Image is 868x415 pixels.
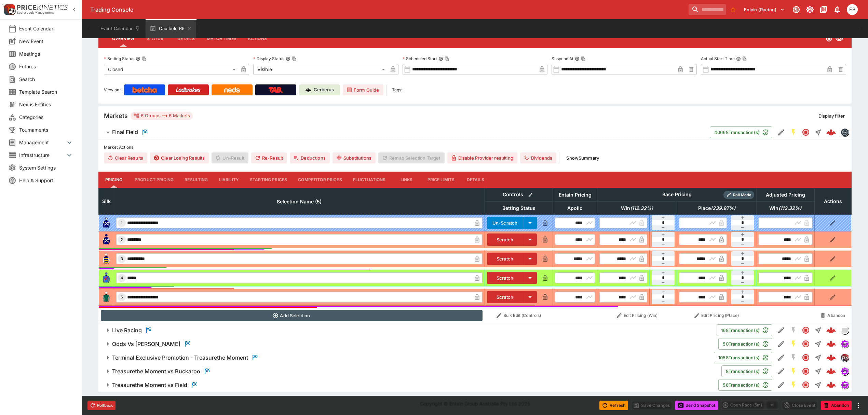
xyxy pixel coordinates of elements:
[104,84,121,95] label: View on :
[599,401,628,410] button: Refresh
[812,338,824,350] button: Straight
[826,366,836,376] div: f0aa8875-1ee1-4d2c-855d-9034bc67465c
[841,326,849,334] div: liveracing
[775,351,787,364] button: Edit Detail
[701,56,735,62] p: Actual Start Time
[814,110,849,121] button: Display filter
[711,204,735,212] em: ( 239.97 %)
[553,188,597,201] th: Entain Pricing
[19,25,73,32] span: Event Calendar
[269,198,329,206] span: Selection Name (5)
[119,256,124,261] span: 3
[778,204,801,212] em: ( 112.32 %)
[251,152,287,163] span: Re-Result
[804,3,816,16] button: Toggle light/dark mode
[101,310,483,321] button: Add Selection
[824,337,838,351] a: e8dd14fb-f13e-46b0-8252-30ddf9018051
[812,324,824,336] button: Straight
[613,204,661,212] span: Win(112.32%)
[101,253,112,264] img: runner 3
[520,152,556,163] button: Dividends
[201,30,242,47] button: Match Times
[802,340,810,348] svg: Closed
[19,76,73,83] span: Search
[675,401,718,410] button: Send Snapshot
[710,126,772,138] button: 40668Transaction(s)
[742,56,747,61] button: Copy To Clipboard
[787,379,800,391] button: SGM Enabled
[19,88,73,95] span: Template Search
[104,142,846,152] label: Market Actions
[19,63,73,70] span: Futures
[286,56,290,61] button: Display StatusCopy To Clipboard
[19,113,73,121] span: Categories
[756,188,814,201] th: Adjusted Pricing
[824,378,838,392] a: bcb02b86-7ab9-4510-8210-f959eaeefd76
[214,172,244,188] button: Liability
[730,192,754,198] span: Roll Mode
[171,30,201,47] button: Details
[721,365,772,377] button: 8Transaction(s)
[812,351,824,364] button: Straight
[775,365,787,377] button: Edit Detail
[403,56,437,62] p: Scheduled Start
[717,324,772,336] button: 168Transaction(s)
[802,326,810,334] svg: Closed
[821,401,852,408] span: Mark an event as closed and abandoned.
[841,353,849,362] div: pricekinetics
[104,56,134,62] p: Betting Status
[630,204,653,212] em: ( 112.32 %)
[553,201,597,214] th: Apollo
[775,324,787,336] button: Edit Detail
[17,11,54,14] img: Sportsbook Management
[19,139,65,146] span: Management
[487,233,524,246] button: Scratch
[112,381,187,389] h6: Treasurethe Moment vs Field
[718,338,772,350] button: 50Transaction(s)
[736,56,741,61] button: Actual Start TimeCopy To Clipboard
[841,129,849,136] img: betmakers
[802,381,810,389] svg: Closed
[112,327,142,334] h6: Live Racing
[269,87,283,93] img: TabNZ
[244,172,293,188] button: Starting Prices
[101,234,112,245] img: runner 2
[775,379,787,391] button: Edit Detail
[841,128,849,136] div: betmakers
[98,337,718,351] button: Odds Vs [PERSON_NAME]
[714,352,772,363] button: 1058Transaction(s)
[112,340,180,348] h6: Odds Vs [PERSON_NAME]
[826,35,832,42] svg: Closed
[98,378,718,392] button: Treasurethe Moment vs Field
[814,188,851,214] th: Actions
[841,367,849,375] img: simulator
[800,351,812,364] button: Closed
[691,204,743,212] span: Place(239.97%)
[831,3,843,16] button: Notifications
[824,364,838,378] a: f0aa8875-1ee1-4d2c-855d-9034bc67465c
[826,325,836,335] div: 722fcc79-84c8-4e33-b94c-f5dbf30f8f55
[150,152,209,163] button: Clear Losing Results
[826,353,836,362] img: logo-cerberus--red.svg
[96,19,144,38] button: Event Calendar
[460,172,491,188] button: Details
[391,172,422,188] button: Links
[19,38,73,45] span: New Event
[120,220,124,225] span: 1
[487,291,524,303] button: Scratch
[812,379,824,391] button: Straight
[19,101,73,108] span: Nexus Entities
[826,339,836,349] img: logo-cerberus--red.svg
[142,56,147,61] button: Copy To Clipboard
[841,340,849,348] div: simulator
[104,152,147,163] button: Clear Results
[800,324,812,336] button: Closed
[854,401,863,410] button: more
[816,310,849,321] button: Abandon
[802,367,810,375] svg: Closed
[19,164,73,171] span: System Settings
[101,217,112,228] img: runner 1
[487,253,524,265] button: Scratch
[575,56,580,61] button: Suspend AtCopy To Clipboard
[812,126,824,138] button: Straight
